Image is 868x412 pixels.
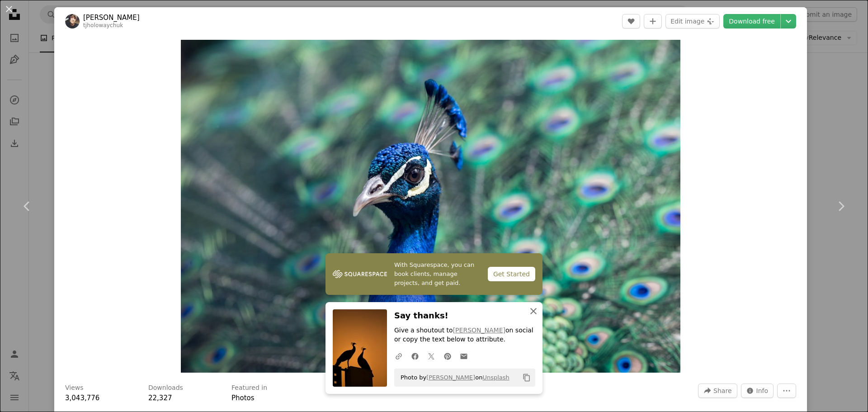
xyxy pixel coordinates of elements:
[741,384,774,398] button: Stats about this image
[777,384,796,398] button: More Actions
[426,374,475,381] a: [PERSON_NAME]
[333,267,387,281] img: file-1747939142011-51e5cc87e3c9
[665,14,720,28] button: Edit image
[83,22,123,28] a: tjholowaychuk
[698,384,737,398] button: Share this image
[644,14,662,28] button: Add to Collection
[723,14,780,28] a: Download free
[394,309,535,322] h3: Say thanks!
[519,370,534,385] button: Copy to clipboard
[65,14,80,28] img: Go to Tj Holowaychuk's profile
[622,14,640,28] button: Like
[482,374,509,381] a: Unsplash
[83,13,140,22] a: [PERSON_NAME]
[713,384,731,398] span: Share
[396,370,509,385] span: Photo by on
[148,394,172,402] span: 22,327
[65,394,99,402] span: 3,043,776
[488,267,535,281] div: Get Started
[756,384,769,398] span: Info
[407,347,423,365] a: Share on Facebook
[231,394,255,402] a: Photos
[456,347,472,365] a: Share over email
[439,347,456,365] a: Share on Pinterest
[231,384,267,393] h3: Featured in
[394,326,535,344] p: Give a shoutout to on social or copy the text below to attribute.
[148,384,183,393] h3: Downloads
[781,14,796,28] button: Choose download size
[65,384,84,393] h3: Views
[325,253,542,295] a: With Squarespace, you can book clients, manage projects, and get paid.Get Started
[394,260,481,288] span: With Squarespace, you can book clients, manage projects, and get paid.
[423,347,439,365] a: Share on Twitter
[181,40,681,373] img: shallow focus photo fo blue peacock
[453,327,505,334] a: [PERSON_NAME]
[814,163,868,250] a: Next
[181,40,681,373] button: Zoom in on this image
